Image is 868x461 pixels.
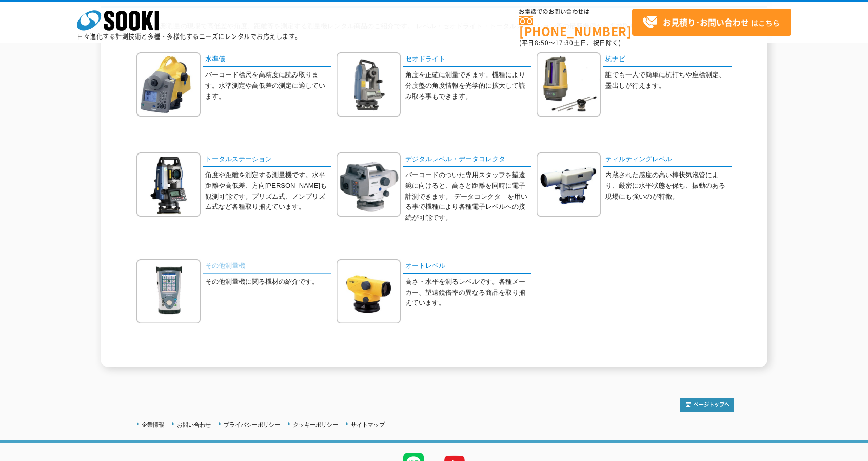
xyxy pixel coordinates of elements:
span: 8:50 [535,38,549,47]
a: お問い合わせ [177,421,211,428]
span: お電話でのお問い合わせは [519,9,632,15]
p: 角度を正確に測量できます。機種により分度盤の角度情報を光学的に拡大して読み取る事もできます。 [405,70,531,102]
p: 誰でも一人で簡単に杭打ちや座標測定、墨出しが行えます。 [605,70,732,91]
img: ティルティングレベル [537,152,601,217]
span: はこちら [642,15,780,30]
a: 水準儀 [203,52,331,67]
a: その他測量機 [203,259,331,274]
span: 17:30 [555,38,574,47]
a: サイトマップ [351,421,385,428]
strong: お見積り･お問い合わせ [663,16,749,28]
img: 杭ナビ [537,52,601,117]
a: トータルステーション [203,152,331,167]
img: トータルステーション [136,152,201,217]
p: バーコードのついた専用スタッフを望遠鏡に向けると、高さと距離を同時に電子計測できます。 データコレクタ―を用いる事で機種により各種電子レベルへの接続が可能です。 [405,170,531,223]
p: バーコード標尺を高精度に読み取ります。水準測定や高低差の測定に適しています。 [205,70,331,102]
img: その他測量機 [136,259,201,323]
a: デジタルレベル・データコレクタ [403,152,531,167]
a: プライバシーポリシー [224,421,280,428]
p: 日々進化する計測技術と多種・多様化するニーズにレンタルでお応えします。 [77,33,302,40]
a: 企業情報 [142,421,164,428]
p: 高さ・水平を測るレベルです。各種メーカー、望遠鏡倍率の異なる商品を取り揃えています。 [405,277,531,309]
img: オートレベル [337,259,401,323]
a: 杭ナビ [603,52,732,67]
a: お見積り･お問い合わせはこちら [632,9,791,36]
a: クッキーポリシー [293,421,338,428]
a: ティルティングレベル [603,152,732,167]
span: (平日 ～ 土日、祝日除く) [519,38,621,47]
a: [PHONE_NUMBER] [519,16,632,37]
p: その他測量機に関る機材の紹介です。 [205,277,331,287]
a: オートレベル [403,259,531,274]
img: デジタルレベル・データコレクタ [337,152,401,217]
p: 内蔵された感度の高い棒状気泡管により、厳密に水平状態を保ち、振動のある現場にも強いのが特徴。 [605,170,732,202]
a: セオドライト [403,52,531,67]
img: 水準儀 [136,52,201,117]
img: トップページへ [680,398,734,412]
img: セオドライト [337,52,401,117]
p: 角度や距離を測定する測量機です。水平距離や高低差、方向[PERSON_NAME]も観測可能です。プリズム式、ノンプリズム式など各種取り揃えています。 [205,170,331,213]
